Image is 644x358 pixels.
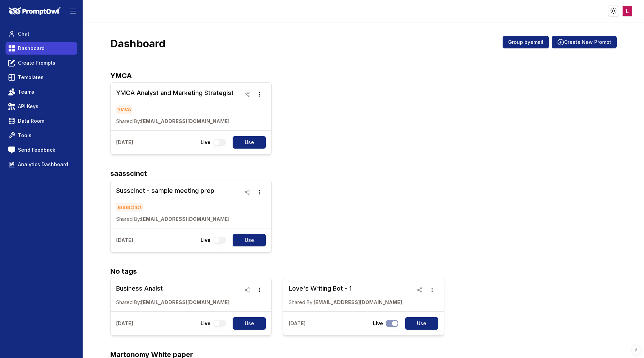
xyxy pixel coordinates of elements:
[116,320,133,327] p: [DATE]
[6,144,77,156] a: Send Feedback
[6,115,77,127] a: Data Room
[503,36,549,48] button: Group byemail
[116,216,230,223] p: [EMAIL_ADDRESS][DOMAIN_NAME]
[18,45,45,52] span: Dashboard
[6,71,77,84] a: Templates
[228,234,266,246] a: Use
[110,266,617,276] h2: No tags
[405,317,438,330] button: Use
[373,320,383,327] p: Live
[623,6,633,16] img: ACg8ocKEW1_c74PS4-k-Exg4S6iItIwpShmhD3iyM5N_KlX8Xjd3lg=s96-c
[6,100,77,113] a: API Keys
[116,216,141,222] span: Shared By:
[18,88,34,95] span: Teams
[289,284,402,293] h3: Love's Writing Bot - 1
[228,317,266,330] a: Use
[6,86,77,98] a: Teams
[18,74,44,81] span: Templates
[18,117,44,124] span: Data Room
[233,136,266,149] button: Use
[110,168,617,179] h2: saasscinct
[110,37,166,50] h3: Dashboard
[9,7,60,16] img: PromptOwl
[116,186,230,196] h3: Susscinct - sample meeting prep
[200,139,211,146] p: Live
[116,88,234,125] a: YMCA Analyst and Marketing StrategistYMCAShared By:[EMAIL_ADDRESS][DOMAIN_NAME]
[116,299,230,306] p: [EMAIL_ADDRESS][DOMAIN_NAME]
[116,105,132,114] span: YMCA
[116,284,230,306] a: Business AnalstShared By:[EMAIL_ADDRESS][DOMAIN_NAME]
[110,70,617,81] h2: YMCA
[228,136,266,149] a: Use
[116,237,133,244] p: [DATE]
[6,42,77,55] a: Dashboard
[6,129,77,142] a: Tools
[200,320,211,327] p: Live
[401,317,438,330] a: Use
[233,317,266,330] button: Use
[6,57,77,69] a: Create Prompts
[289,320,306,327] p: [DATE]
[116,118,234,125] p: [EMAIL_ADDRESS][DOMAIN_NAME]
[116,284,230,293] h3: Business Analst
[552,36,617,48] button: Create New Prompt
[116,139,133,146] p: [DATE]
[116,203,143,211] span: saasscinct
[18,103,38,110] span: API Keys
[200,237,211,244] p: Live
[116,88,234,98] h3: YMCA Analyst and Marketing Strategist
[116,186,230,223] a: Susscinct - sample meeting prepsaasscinctShared By:[EMAIL_ADDRESS][DOMAIN_NAME]
[289,299,402,306] p: [EMAIL_ADDRESS][DOMAIN_NAME]
[233,234,266,246] button: Use
[18,161,68,168] span: Analytics Dashboard
[18,147,55,153] span: Send Feedback
[289,299,314,305] span: Shared By:
[8,147,15,153] img: feedback
[6,28,77,40] a: Chat
[18,132,31,139] span: Tools
[18,30,29,37] span: Chat
[18,59,55,66] span: Create Prompts
[289,284,402,306] a: Love's Writing Bot - 1Shared By:[EMAIL_ADDRESS][DOMAIN_NAME]
[116,118,141,124] span: Shared By:
[6,158,77,171] a: Analytics Dashboard
[116,299,141,305] span: Shared By:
